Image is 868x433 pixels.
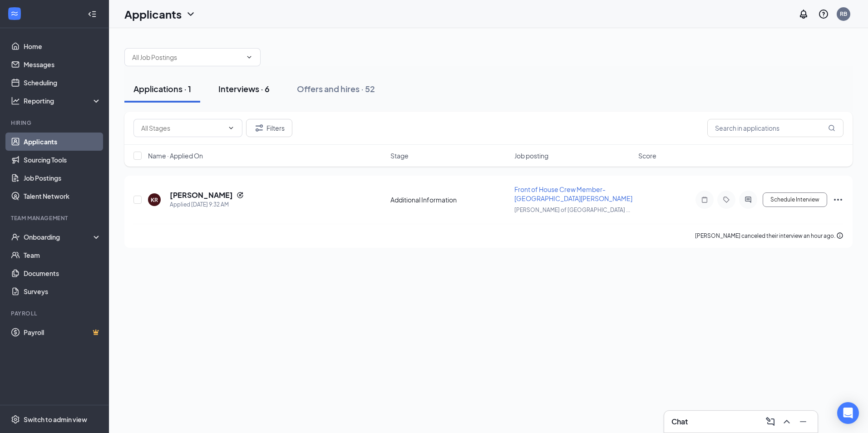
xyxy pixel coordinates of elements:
[24,37,101,55] a: Home
[514,207,630,213] span: [PERSON_NAME] of [GEOGRAPHIC_DATA] ...
[141,123,224,133] input: All Stages
[514,151,548,160] span: Job posting
[227,124,235,132] svg: ChevronDown
[798,9,809,20] svg: Notifications
[781,416,792,427] svg: ChevronUp
[170,190,233,200] h5: [PERSON_NAME]
[24,96,102,105] div: Reporting
[11,415,20,424] svg: Settings
[11,232,20,241] svg: UserCheck
[836,232,843,239] svg: Info
[11,310,99,317] div: Payroll
[24,323,101,341] a: PayrollCrown
[24,55,101,74] a: Messages
[151,196,158,204] div: KR
[24,151,101,169] a: Sourcing Tools
[798,416,809,427] svg: Minimize
[779,414,794,429] button: ChevronUp
[833,194,843,205] svg: Ellipses
[133,83,191,94] div: Applications · 1
[837,402,859,424] div: Open Intercom Messenger
[707,119,843,137] input: Search in applications
[840,10,847,18] div: RB
[10,9,19,18] svg: WorkstreamLogo
[695,231,843,241] div: [PERSON_NAME] canceled their interview an hour ago.
[132,52,242,62] input: All Job Postings
[24,264,101,282] a: Documents
[671,417,688,427] h3: Chat
[218,83,270,94] div: Interviews · 6
[24,415,87,424] div: Switch to admin view
[246,119,292,137] button: Filter Filters
[88,10,97,19] svg: Collapse
[24,169,101,187] a: Job Postings
[11,119,99,127] div: Hiring
[24,133,101,151] a: Applicants
[638,151,656,160] span: Score
[170,200,244,209] div: Applied [DATE] 9:32 AM
[297,83,375,94] div: Offers and hires · 52
[514,185,632,202] span: Front of House Crew Member-[GEOGRAPHIC_DATA][PERSON_NAME]
[765,416,776,427] svg: ComposeMessage
[763,414,778,429] button: ComposeMessage
[818,9,829,20] svg: QuestionInfo
[246,54,253,61] svg: ChevronDown
[796,414,810,429] button: Minimize
[390,151,409,160] span: Stage
[721,196,732,203] svg: Tag
[828,124,835,132] svg: MagnifyingGlass
[699,196,710,203] svg: Note
[11,96,20,105] svg: Analysis
[237,192,244,199] svg: Reapply
[24,282,101,300] a: Surveys
[24,74,101,92] a: Scheduling
[148,151,203,160] span: Name · Applied On
[390,195,509,204] div: Additional Information
[24,187,101,205] a: Talent Network
[24,232,94,241] div: Onboarding
[763,192,827,207] button: Schedule Interview
[743,196,754,203] svg: ActiveChat
[11,214,99,222] div: Team Management
[254,123,265,133] svg: Filter
[185,9,196,20] svg: ChevronDown
[24,246,101,264] a: Team
[124,6,182,22] h1: Applicants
